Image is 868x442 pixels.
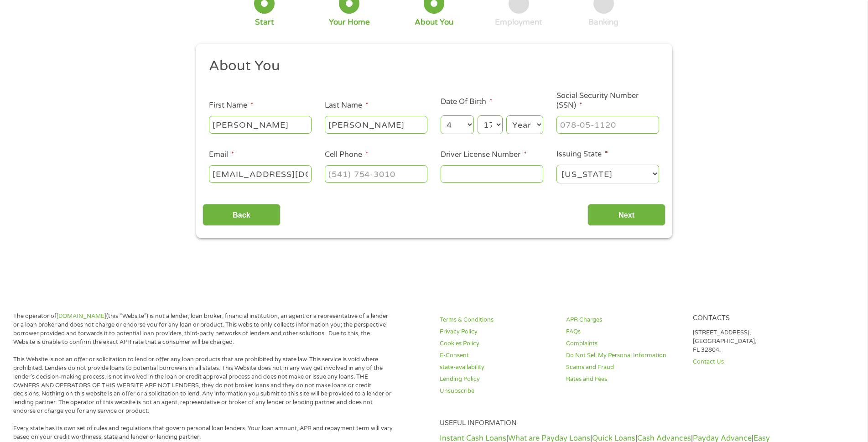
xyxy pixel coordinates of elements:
label: Cell Phone [325,150,369,160]
input: Next [587,204,665,226]
a: state-availability [440,363,555,372]
p: Every state has its own set of rules and regulations that govern personal loan lenders. Your loan... [13,424,393,442]
div: Your Home [329,17,370,27]
a: Scams and Fraud [566,363,681,372]
label: First Name [209,101,254,110]
a: Unsubscribe [440,387,555,395]
input: john@gmail.com [209,165,312,182]
input: 078-05-1120 [556,116,659,133]
a: Terms & Conditions [440,316,555,324]
label: Email [209,150,234,160]
h2: About You [209,57,652,75]
a: Rates and Fees [566,375,681,384]
div: About You [415,17,453,27]
a: Do Not Sell My Personal Information [566,351,681,360]
div: Banking [588,17,619,27]
h4: Useful Information [440,419,808,428]
a: [DOMAIN_NAME] [57,312,106,320]
a: FAQs [566,328,681,336]
p: [STREET_ADDRESS], [GEOGRAPHIC_DATA], FL 32804. [693,328,808,354]
a: Complaints [566,339,681,348]
a: APR Charges [566,316,681,324]
a: Privacy Policy [440,328,555,336]
label: Issuing State [556,150,608,159]
label: Social Security Number (SSN) [556,91,659,110]
label: Driver License Number [441,150,527,160]
a: Cookies Policy [440,339,555,348]
p: This Website is not an offer or solicitation to lend or offer any loan products that are prohibit... [13,355,393,416]
input: John [209,116,312,133]
div: Employment [495,17,542,27]
input: Back [203,204,281,226]
input: (541) 754-3010 [325,165,427,182]
a: Lending Policy [440,375,555,384]
div: Start [255,17,274,27]
h4: Contacts [693,314,808,323]
label: Last Name [325,101,369,110]
p: The operator of (this “Website”) is not a lender, loan broker, financial institution, an agent or... [13,312,393,347]
label: Date Of Birth [441,97,493,107]
a: Contact Us [693,358,808,366]
a: E-Consent [440,351,555,360]
input: Smith [325,116,427,133]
